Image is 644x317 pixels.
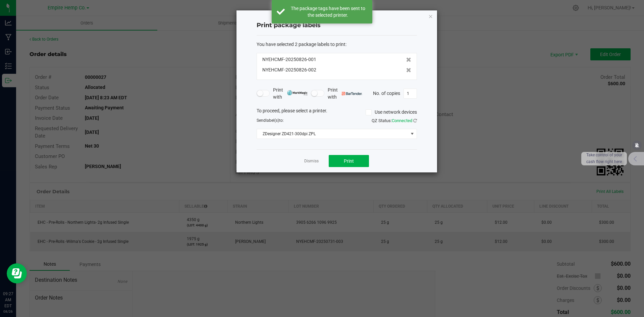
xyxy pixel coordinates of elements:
[328,87,362,101] span: Print with
[344,158,354,164] span: Print
[392,118,412,123] span: Connected
[252,107,422,117] div: To proceed, please select a printer.
[373,90,400,96] span: No. of copies
[266,118,279,123] span: label(s)
[304,158,319,164] a: Dismiss
[257,41,417,48] div: :
[342,92,362,95] img: bartender.png
[366,109,417,116] label: Use network devices
[288,5,367,18] div: The package tags have been sent to the selected printer.
[257,129,408,139] span: ZDesigner ZD421-300dpi ZPL
[262,56,316,63] span: NYEHCMF-20250826-001
[7,263,27,283] iframe: Resource center
[257,21,417,30] h4: Print package labels
[372,118,417,123] span: QZ Status:
[257,42,345,47] span: You have selected 2 package labels to print
[257,118,284,123] span: Send to:
[273,87,308,101] span: Print with
[287,90,308,95] img: mark_magic_cybra.png
[329,155,369,167] button: Print
[262,66,316,73] span: NYEHCMF-20250826-002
